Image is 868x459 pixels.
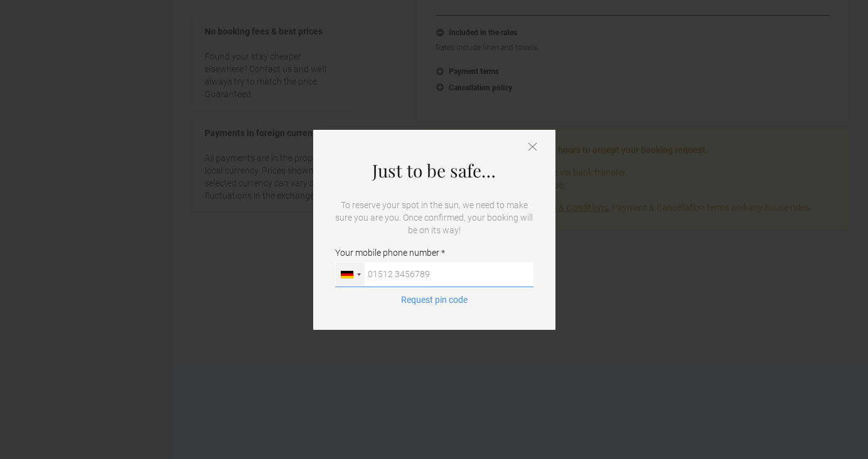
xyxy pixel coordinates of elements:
[335,199,533,236] p: To reserve your spot in the sun, we need to make sure you are you. Once confirmed, your booking w...
[528,142,537,153] button: Close
[336,263,365,287] div: Germany (Deutschland): +49
[335,246,445,259] span: Your mobile phone number
[335,161,533,180] h4: Just to be safe…
[335,262,533,287] input: Your mobile phone number
[394,293,475,306] button: Request pin code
